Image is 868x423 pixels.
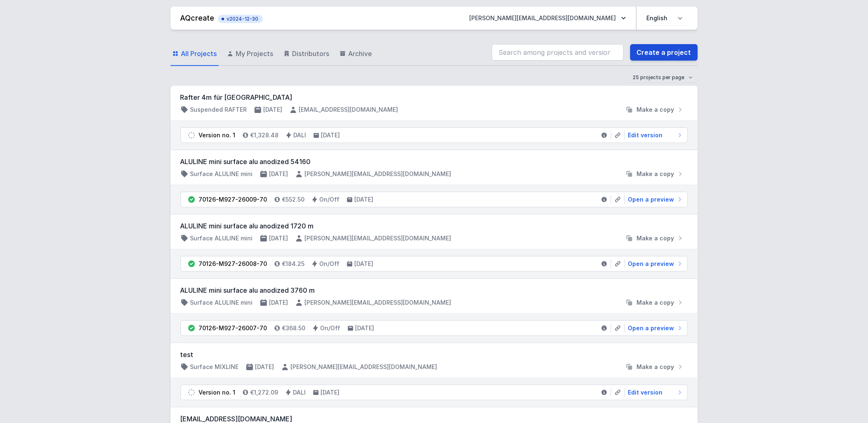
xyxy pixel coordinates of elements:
[199,324,267,332] div: 70126-M927-26007-70
[180,285,688,295] h3: ALULINE mini surface alu anodized 3760 m
[628,260,674,268] span: Open a preview
[293,388,306,397] h4: DALI
[269,234,288,242] h4: [DATE]
[628,131,663,139] span: Edit version
[282,324,306,332] h4: €368.50
[180,157,688,167] h3: ALULINE mini surface alu anodized 54160
[282,195,305,204] h4: €552.50
[187,131,196,139] img: draft.svg
[250,131,279,139] h4: €1,328.48
[264,106,283,114] h4: [DATE]
[282,42,331,66] a: Distributors
[637,106,674,114] span: Make a copy
[628,388,663,397] span: Edit version
[171,42,219,66] a: All Projects
[199,260,267,268] div: 70126-M927-26008-70
[236,49,274,59] span: My Projects
[282,260,305,268] h4: €184.25
[180,92,688,102] h3: Rafter 4m für [GEOGRAPHIC_DATA]
[628,195,674,204] span: Open a preview
[190,170,253,178] h4: Surface ALULINE mini
[299,106,398,114] h4: [EMAIL_ADDRESS][DOMAIN_NAME]
[180,221,688,231] h3: ALULINE mini surface alu anodized 1720 m
[355,260,374,268] h4: [DATE]
[630,44,698,61] a: Create a project
[305,170,452,178] h4: [PERSON_NAME][EMAIL_ADDRESS][DOMAIN_NAME]
[637,234,674,242] span: Make a copy
[320,260,340,268] h4: On/Off
[637,170,674,178] span: Make a copy
[292,49,330,59] span: Distributors
[180,350,688,360] h3: test
[625,388,684,397] a: Edit version
[269,170,288,178] h4: [DATE]
[190,298,253,307] h4: Surface ALULINE mini
[625,324,684,332] a: Open a preview
[255,363,274,371] h4: [DATE]
[218,13,263,23] button: v2024-12-30
[199,195,267,204] div: 70126-M927-26009-70
[190,363,239,371] h4: Surface MIXLINE
[492,44,624,61] input: Search among projects and versions...
[190,234,253,242] h4: Surface ALULINE mini
[622,298,688,307] button: Make a copy
[622,170,688,178] button: Make a copy
[294,131,306,139] h4: DALI
[190,106,247,114] h4: Suspended RAFTER
[305,298,452,307] h4: [PERSON_NAME][EMAIL_ADDRESS][DOMAIN_NAME]
[187,388,196,397] img: draft.svg
[180,14,215,22] a: AQcreate
[625,131,684,139] a: Edit version
[338,42,374,66] a: Archive
[622,234,688,242] button: Make a copy
[199,131,236,139] div: Version no. 1
[321,324,341,332] h4: On/Off
[222,16,259,22] span: v2024-12-30
[637,298,674,307] span: Make a copy
[321,131,340,139] h4: [DATE]
[320,195,340,204] h4: On/Off
[225,42,275,66] a: My Projects
[642,11,688,26] select: Choose language
[622,106,688,114] button: Make a copy
[625,195,684,204] a: Open a preview
[355,195,374,204] h4: [DATE]
[199,388,236,397] div: Version no. 1
[628,324,674,332] span: Open a preview
[356,324,374,332] h4: [DATE]
[637,363,674,371] span: Make a copy
[250,388,278,397] h4: €1,272.09
[181,49,217,59] span: All Projects
[269,298,288,307] h4: [DATE]
[625,260,684,268] a: Open a preview
[463,11,633,26] button: [PERSON_NAME][EMAIL_ADDRESS][DOMAIN_NAME]
[622,363,688,371] button: Make a copy
[321,388,340,397] h4: [DATE]
[291,363,438,371] h4: [PERSON_NAME][EMAIL_ADDRESS][DOMAIN_NAME]
[349,49,372,59] span: Archive
[305,234,452,242] h4: [PERSON_NAME][EMAIL_ADDRESS][DOMAIN_NAME]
